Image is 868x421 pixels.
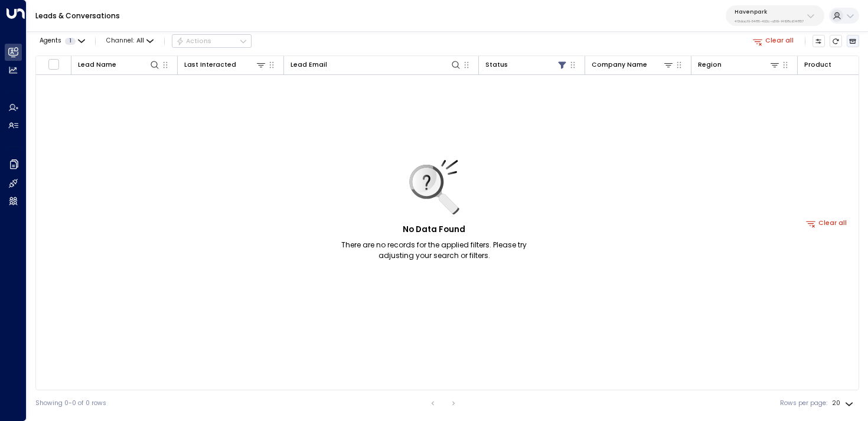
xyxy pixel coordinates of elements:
[735,19,804,24] p: 413dacf9-5485-402c-a519-14108c614857
[847,35,860,48] button: Archived Leads
[136,37,144,44] span: All
[291,59,462,70] div: Lead Email
[735,8,804,15] p: Havenpark
[832,396,856,410] div: 20
[812,35,825,48] button: Customize
[172,34,252,48] button: Actions
[35,35,88,47] button: Agents1
[103,35,157,47] span: Channel:
[698,60,722,70] div: Region
[804,60,831,70] div: Product
[592,60,647,70] div: Company Name
[65,38,76,45] span: 1
[172,34,252,48] div: Button group with a nested menu
[184,59,267,70] div: Last Interacted
[48,58,59,70] span: Toggle select all
[291,60,327,70] div: Lead Email
[485,60,508,70] div: Status
[698,59,781,70] div: Region
[184,60,236,70] div: Last Interacted
[324,240,545,261] p: There are no records for the applied filters. Please try adjusting your search or filters.
[802,217,851,230] button: Clear all
[35,399,106,408] div: Showing 0-0 of 0 rows
[592,59,674,70] div: Company Name
[78,59,161,70] div: Lead Name
[103,35,157,47] button: Channel:All
[485,59,568,70] div: Status
[749,35,798,47] button: Clear all
[780,399,827,408] label: Rows per page:
[35,11,120,21] a: Leads & Conversations
[830,35,843,48] span: Refresh
[78,60,116,70] div: Lead Name
[176,37,212,45] div: Actions
[40,38,61,44] span: Agents
[425,396,461,410] nav: pagination navigation
[403,224,465,236] h5: No Data Found
[726,5,824,26] button: Havenpark413dacf9-5485-402c-a519-14108c614857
